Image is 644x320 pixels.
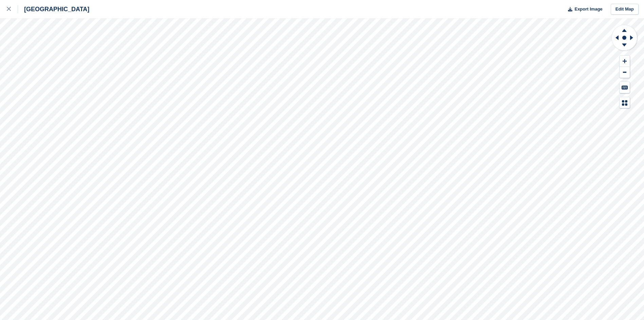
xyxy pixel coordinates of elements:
button: Export Image [564,4,603,15]
button: Zoom In [620,56,630,67]
button: Keyboard Shortcuts [620,82,630,93]
button: Map Legend [620,97,630,108]
button: Zoom Out [620,67,630,78]
div: [GEOGRAPHIC_DATA] [18,5,89,13]
span: Export Image [574,6,602,13]
a: Edit Map [611,4,639,15]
